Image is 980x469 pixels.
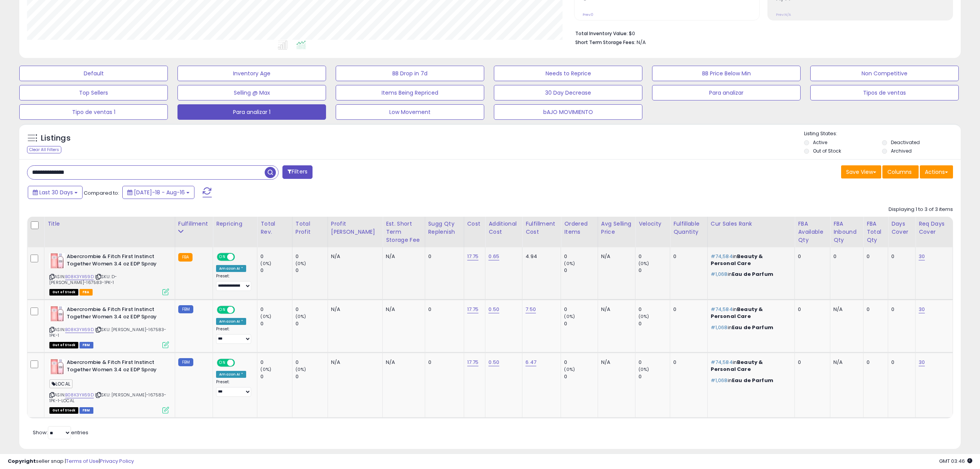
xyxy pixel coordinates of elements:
div: Displaying 1 to 3 of 3 items [889,206,953,213]
button: Para analizar 1 [177,104,326,120]
div: ASIN: [49,306,169,347]
button: bAJO MOVIMIENTO [494,104,642,120]
div: Days Cover [891,220,912,236]
div: N/A [601,359,629,366]
a: 30 [919,306,925,313]
div: 0 [891,253,909,260]
small: (0%) [260,260,271,267]
div: 0 [296,320,328,327]
h5: Listings [41,133,71,144]
small: Prev: 0 [583,12,593,17]
img: 41-yW5tXdDL._SL40_.jpg [49,253,65,268]
label: Active [813,139,827,146]
div: 0 [798,359,824,366]
div: 0 [564,320,597,327]
div: FBA inbound Qty [833,220,860,244]
div: Preset: [216,326,251,344]
div: N/A [386,359,419,366]
span: Show: entries [33,429,88,436]
div: 0 [639,359,670,366]
div: FBA Available Qty [798,220,827,244]
div: N/A [386,306,419,313]
button: 30 Day Decrease [494,85,642,100]
a: 30 [919,253,925,260]
div: 0 [260,359,292,366]
span: FBM [79,407,93,414]
div: 0 [639,306,670,313]
small: FBM [178,358,193,366]
strong: Copyright [8,457,36,465]
div: 0 [428,359,458,366]
a: 30 [919,359,925,366]
a: 0.65 [488,253,499,260]
div: Amazon AI * [216,318,246,325]
div: Fulfillment [178,220,210,228]
span: | SKU: [PERSON_NAME]-167583-1PK-1 [49,326,167,338]
div: N/A [601,306,629,313]
div: N/A [331,359,377,366]
span: ON [218,254,227,260]
p: in [711,253,789,267]
p: in [711,271,789,278]
button: Items Being Repriced [336,85,484,100]
p: in [711,359,789,373]
b: Abercrombie & Fitch First Instinct Together Women 3.4 oz EDP Spray [67,253,161,269]
span: Last 30 Days [39,189,73,196]
div: Cur Sales Rank [711,220,792,228]
div: 0 [798,253,824,260]
span: #74,584 [711,359,733,366]
div: seller snap | | [8,458,134,465]
span: Columns [887,168,912,176]
div: 0 [564,306,597,313]
span: #74,584 [711,253,733,260]
label: Out of Stock [813,148,841,154]
div: 0 [564,267,597,274]
b: Abercrombie & Fitch First Instinct Together Women 3.4 oz EDP Spray [67,359,161,375]
div: Req Days Cover [919,220,950,236]
span: Eau de Parfum [732,270,773,278]
button: Tipos de ventas [810,85,959,100]
div: N/A [833,306,857,313]
div: 0 [867,253,882,260]
div: 0 [673,253,701,260]
small: (0%) [260,313,271,319]
div: Total Rev. [260,220,289,236]
span: #74,584 [711,306,733,313]
div: 0 [891,359,909,366]
div: 0 [296,267,328,274]
b: Total Inventory Value: [575,30,628,37]
span: OFF [234,307,246,313]
div: 0 [639,373,670,380]
b: Short Term Storage Fees: [575,39,635,46]
div: 0 [564,253,597,260]
button: BB Drop in 7d [336,66,484,81]
small: (0%) [564,313,575,319]
div: Fulfillment Cost [525,220,558,236]
button: Para analizar [652,85,801,100]
div: Clear All Filters [27,146,61,153]
span: Beauty & Personal Care [711,306,763,320]
a: B08K3YX69D [65,392,94,398]
div: FBA Total Qty [867,220,885,244]
span: [DATE]-18 - Aug-16 [134,189,185,196]
th: Please note that this number is a calculation based on your required days of coverage and your ve... [425,217,464,247]
a: B08K3YX69D [65,326,94,333]
div: Total Profit [296,220,324,236]
div: N/A [386,253,419,260]
div: Preset: [216,274,251,291]
img: 41-yW5tXdDL._SL40_.jpg [49,359,65,374]
small: (0%) [639,260,649,267]
button: Needs to Reprice [494,66,642,81]
button: BB Price Below Min [652,66,801,81]
div: 0 [867,306,882,313]
div: N/A [331,253,377,260]
small: (0%) [296,366,306,372]
span: 2025-09-17 03:46 GMT [939,457,972,465]
small: (0%) [564,260,575,267]
small: FBM [178,305,193,313]
div: 4.94 [525,253,555,260]
div: N/A [833,359,857,366]
span: Eau de Parfum [732,324,773,331]
a: 0.50 [488,359,499,366]
a: 0.50 [488,306,499,313]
